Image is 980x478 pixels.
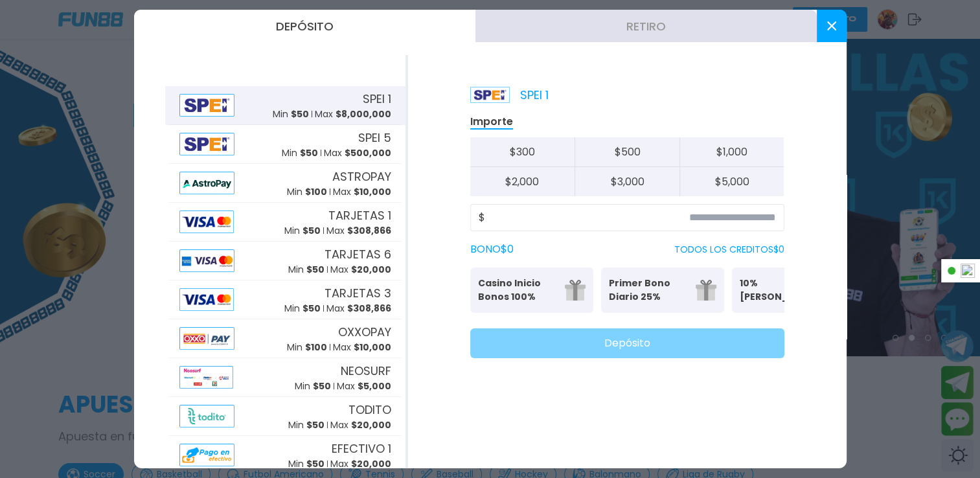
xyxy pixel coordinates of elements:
[336,108,391,120] span: $ 8,000,000
[732,267,855,313] button: 10% [PERSON_NAME]
[479,210,485,225] span: $
[326,224,391,238] p: Max
[337,380,391,393] p: Max
[291,108,309,120] span: $ 50
[288,418,325,432] p: Min
[179,94,235,117] img: Alipay
[679,137,784,167] button: $1,000
[325,284,391,302] span: TARJETAS 3
[470,242,514,257] label: BONO $ 0
[165,436,405,475] button: AlipayEFECTIVO 1Min $50Max $20,000
[354,341,391,354] span: $ 10,000
[470,86,549,104] p: SPEI 1
[470,137,575,167] button: $300
[324,146,391,160] p: Max
[470,87,510,103] img: Platform Logo
[358,380,391,393] span: $ 5,000
[696,280,716,301] img: gift
[470,115,513,130] p: Importe
[165,164,405,203] button: AlipayASTROPAYMin $100Max $10,000
[609,277,688,304] p: Primer Bono Diario 25%
[165,358,405,397] button: AlipayNEOSURFMin $50Max $5,000
[179,366,233,389] img: Alipay
[347,224,391,237] span: $ 308,866
[302,302,321,315] span: $ 50
[347,302,391,315] span: $ 308,866
[288,263,325,277] p: Min
[333,185,391,199] p: Max
[305,341,327,354] span: $ 100
[330,418,391,432] p: Max
[306,418,325,431] span: $ 50
[358,129,391,146] span: SPEI 5
[284,302,321,315] p: Min
[306,263,325,276] span: $ 50
[287,341,327,354] p: Min
[575,137,679,167] button: $500
[302,224,321,237] span: $ 50
[325,245,391,263] span: TARJETAS 6
[679,167,784,196] button: $5,000
[326,302,391,315] p: Max
[333,341,391,354] p: Max
[282,146,318,160] p: Min
[575,167,679,196] button: $3,000
[165,242,405,280] button: AlipayTARJETAS 6Min $50Max $20,000
[565,280,586,301] img: gift
[165,319,405,358] button: AlipayOXXOPAYMin $100Max $10,000
[284,224,321,238] p: Min
[179,327,235,350] img: Alipay
[330,457,391,471] p: Max
[315,108,391,121] p: Max
[330,263,391,277] p: Max
[313,380,331,393] span: $ 50
[179,133,235,155] img: Alipay
[470,328,784,358] button: Depósito
[288,457,325,471] p: Min
[134,10,475,42] button: Depósito
[328,207,391,224] span: TARJETAS 1
[740,277,819,304] p: 10% [PERSON_NAME]
[338,323,391,341] span: OXXOPAY
[348,401,391,418] span: TODITO
[470,167,575,196] button: $2,000
[179,249,235,272] img: Alipay
[306,457,325,470] span: $ 50
[470,267,593,313] button: Casino Inicio Bonos 100%
[305,185,327,198] span: $ 100
[332,168,391,185] span: ASTROPAY
[179,211,234,233] img: Alipay
[478,277,557,304] p: Casino Inicio Bonos 100%
[363,90,391,108] span: SPEI 1
[332,440,391,457] span: EFECTIVO 1
[273,108,309,121] p: Min
[179,444,235,466] img: Alipay
[475,10,817,42] button: Retiro
[674,243,784,256] p: TODOS LOS CREDITOS $ 0
[287,185,327,199] p: Min
[354,185,391,198] span: $ 10,000
[345,146,391,159] span: $ 500,000
[601,267,724,313] button: Primer Bono Diario 25%
[179,288,234,311] img: Alipay
[179,172,235,194] img: Alipay
[300,146,318,159] span: $ 50
[165,125,405,164] button: AlipaySPEI 5Min $50Max $500,000
[179,405,235,427] img: Alipay
[165,397,405,436] button: AlipayTODITOMin $50Max $20,000
[295,380,331,393] p: Min
[341,362,391,380] span: NEOSURF
[351,457,391,470] span: $ 20,000
[351,418,391,431] span: $ 20,000
[165,280,405,319] button: AlipayTARJETAS 3Min $50Max $308,866
[165,203,405,242] button: AlipayTARJETAS 1Min $50Max $308,866
[351,263,391,276] span: $ 20,000
[165,86,405,125] button: AlipaySPEI 1Min $50Max $8,000,000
